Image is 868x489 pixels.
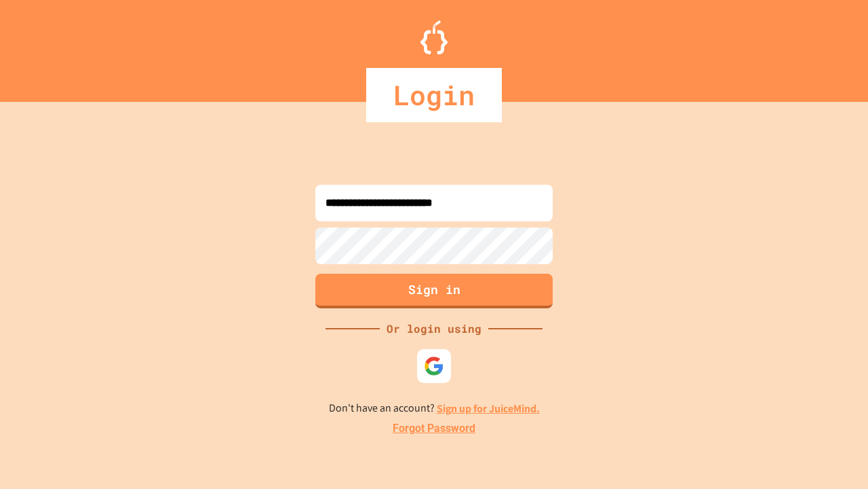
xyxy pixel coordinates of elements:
a: Sign up for JuiceMind. [437,401,540,416]
img: google-icon.svg [424,356,444,376]
iframe: chat widget [811,435,854,475]
div: Login [366,68,502,122]
a: Forgot Password [393,420,475,437]
img: Logo.svg [420,20,448,54]
iframe: chat widget [755,376,854,433]
div: Or login using [380,321,488,337]
button: Sign in [315,274,553,308]
p: Don't have an account? [329,400,540,417]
